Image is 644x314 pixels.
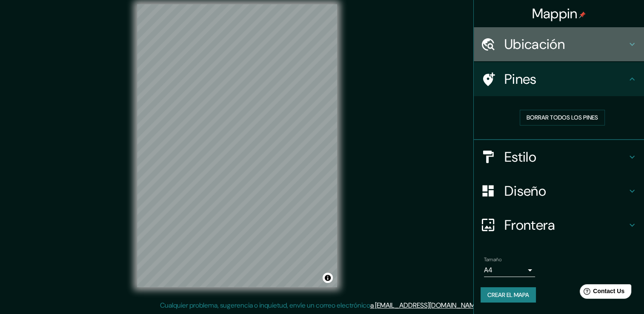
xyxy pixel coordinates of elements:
div: Ubicación [474,27,644,61]
div: Diseño [474,174,644,208]
h4: Ubicación [504,36,627,53]
font: Mappin [532,5,578,23]
a: a [EMAIL_ADDRESS][DOMAIN_NAME] [370,301,480,310]
h4: Pines [504,71,627,88]
div: Estilo [474,140,644,174]
h4: Frontera [504,217,627,234]
font: Borrar todos los pines [527,112,598,123]
button: Borrar todos los pines [520,110,605,126]
button: Alternar atribución [323,273,333,283]
h4: Estilo [504,148,627,166]
button: Crear el mapa [481,287,536,303]
h4: Diseño [504,183,627,200]
div: Frontera [474,208,644,242]
canvas: Mapa [137,4,337,287]
font: Crear el mapa [487,290,529,300]
iframe: Help widget launcher [568,281,635,305]
div: Pines [474,62,644,96]
div: A4 [484,263,535,277]
label: Tamaño [484,256,501,263]
p: Cualquier problema, sugerencia o inquietud, envíe un correo electrónico . [160,300,481,311]
img: pin-icon.png [579,11,586,18]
